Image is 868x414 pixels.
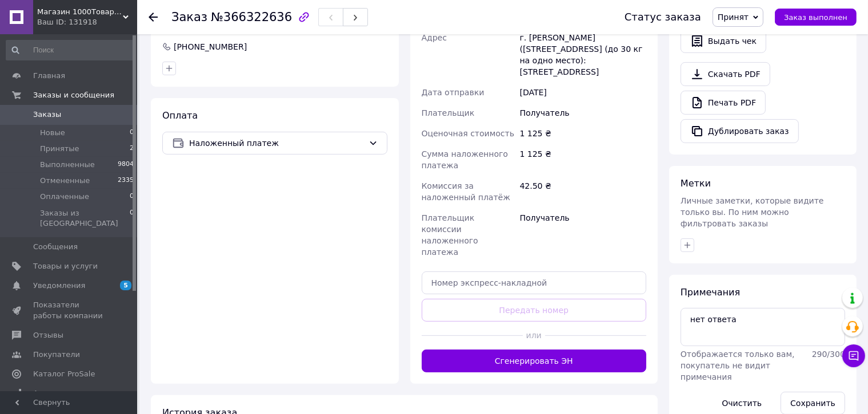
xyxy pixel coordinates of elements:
[40,208,130,229] span: Заказы из [GEOGRAPHIC_DATA]
[775,9,857,26] button: Заказ выполнен
[681,62,770,86] a: Скачать PDF
[37,17,137,27] div: Ваш ID: 131918
[518,103,649,123] div: Получатель
[6,40,135,60] input: Поиск
[681,350,795,381] span: Отображается только вам, покупатель не видит примечания
[40,176,90,186] span: Отмененные
[784,13,847,22] span: Заказ выполнен
[33,90,114,100] span: Заказы и сообщения
[681,178,711,189] span: Метки
[118,160,134,170] span: 9804
[422,213,478,257] span: Плательщик комиссии наложенного платежа
[130,128,134,138] span: 0
[842,344,865,367] button: Чат с покупателем
[681,308,845,346] textarea: нет ответа
[422,350,647,372] button: Сгенерировать ЭН
[422,129,515,138] span: Оценочная стоимость
[33,109,61,120] span: Заказы
[422,149,508,170] span: Сумма наложенного платежа
[171,10,207,24] span: Заказ
[681,196,824,228] span: Личные заметки, которые видите только вы. По ним можно фильтровать заказы
[118,176,134,186] span: 2335
[523,330,545,341] span: или
[173,41,248,52] div: [PHONE_NUMBER]
[681,119,799,143] button: Дублировать заказ
[40,128,65,138] span: Новые
[130,192,134,202] span: 0
[40,192,89,202] span: Оплаченные
[518,208,649,262] div: Получатель
[518,123,649,144] div: 1 125 ₴
[130,208,134,229] span: 0
[518,82,649,103] div: [DATE]
[120,281,131,290] span: 5
[211,10,292,24] span: №366322636
[33,281,85,291] span: Уведомления
[422,181,510,202] span: Комиссия за наложенный платёж
[33,350,80,360] span: Покупатели
[33,71,65,81] span: Главная
[518,144,649,176] div: 1 125 ₴
[33,388,75,399] span: Аналитика
[40,160,95,170] span: Выполненные
[33,330,63,340] span: Отзывы
[37,7,123,17] span: Магазин 1000Товарів!
[422,271,647,294] input: Номер экспресс-накладной
[40,144,79,154] span: Принятые
[625,11,701,23] div: Статус заказа
[518,176,649,208] div: 42.50 ₴
[149,11,158,23] div: Вернуться назад
[130,144,134,154] span: 2
[812,350,845,359] span: 290 / 300
[33,242,78,252] span: Сообщения
[681,91,766,115] a: Печать PDF
[33,300,106,320] span: Показатели работы компании
[422,108,475,117] span: Плательщик
[681,287,740,298] span: Примечания
[33,261,98,271] span: Товары и услуги
[718,13,749,22] span: Принят
[33,369,95,379] span: Каталог ProSale
[422,88,485,97] span: Дата отправки
[162,110,198,121] span: Оплата
[189,137,364,149] span: Наложенный платеж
